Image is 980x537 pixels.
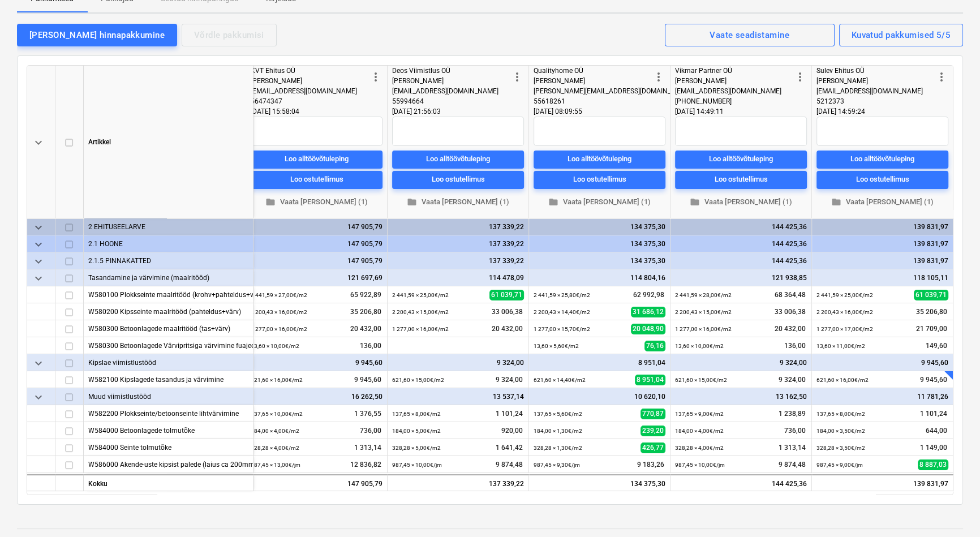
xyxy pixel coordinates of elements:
span: 9 874,48 [495,460,524,470]
div: 137 339,22 [388,474,529,491]
div: [PHONE_NUMBER] [675,96,793,106]
div: 5212373 [816,96,935,106]
span: 20 432,00 [491,324,524,334]
small: 2 441,59 × 25,80€ / m2 [534,292,590,298]
small: 137,65 × 8,00€ / m2 [392,411,441,417]
span: 65 922,89 [349,290,382,300]
span: more_vert [369,70,382,84]
div: Kokku [84,474,253,491]
div: [PERSON_NAME] [816,76,935,86]
div: Artikkel [84,66,253,218]
span: keyboard_arrow_down [32,272,45,285]
small: 328,28 × 5,00€ / m2 [392,445,441,451]
iframe: Chat Widget [923,483,980,537]
div: Loo ostutellimus [573,173,626,186]
span: [EMAIL_ADDRESS][DOMAIN_NAME] [251,87,357,95]
small: 2 441,59 × 27,00€ / m2 [251,292,307,298]
small: 13,60 × 10,00€ / m2 [251,343,299,349]
span: more_vert [652,70,665,84]
div: 9 945,60 [816,354,948,371]
button: Loo alltöövõtuleping [392,151,524,169]
div: Qualityhome OÜ [534,66,652,76]
small: 13,60 × 5,60€ / m2 [534,343,579,349]
small: 184,00 × 1,30€ / m2 [534,428,582,434]
span: 920,00 [500,426,524,436]
span: 736,00 [783,426,807,436]
small: 2 200,43 × 16,00€ / m2 [816,309,873,315]
button: Loo alltöövõtuleping [534,151,665,169]
span: Vaata [PERSON_NAME] (1) [538,196,661,209]
span: 35 206,80 [915,307,948,317]
div: [DATE] 08:09:55 [534,106,665,117]
div: 144 425,36 [675,235,807,252]
span: 9 183,26 [636,460,665,470]
span: 62 992,98 [632,290,665,300]
span: more_vert [793,70,807,84]
span: 736,00 [359,426,382,436]
span: 1 238,89 [777,409,807,419]
div: [PERSON_NAME] [675,76,793,86]
button: Loo alltöövõtuleping [251,151,382,169]
div: Loo alltöövõtuleping [285,153,349,166]
button: Loo ostutellimus [816,171,948,189]
small: 137,65 × 10,00€ / m2 [251,411,303,417]
div: 55994664 [392,96,510,106]
small: 987,45 × 9,00€ / jm [816,462,863,468]
small: 1 277,00 × 16,00€ / m2 [675,326,732,332]
small: 184,00 × 4,00€ / m2 [675,428,724,434]
div: 2.1.5 PINNAKATTED [88,252,248,269]
span: 9 874,48 [777,460,807,470]
span: 20 432,00 [349,324,382,334]
span: 1 149,00 [919,443,948,453]
div: W580300 Betoonlagede Värvipritsiga värvimine fuajees [88,337,248,354]
small: 1 277,00 × 16,00€ / m2 [251,326,307,332]
div: [DATE] 15:58:04 [251,106,382,117]
span: 35 206,80 [349,307,382,317]
small: 987,45 × 13,00€ / jm [251,462,300,468]
small: 2 200,43 × 16,00€ / m2 [251,309,307,315]
span: Vaata [PERSON_NAME] (1) [397,196,519,209]
div: 121 938,85 [675,269,807,286]
div: W586000 Akende-uste kipsist palede (laius ca 200mm) viimistlus [88,456,248,472]
div: Vikmar Partner OÜ [675,66,793,76]
div: 147 905,79 [246,474,388,491]
button: Loo ostutellimus [251,171,382,189]
div: Deos Viimistlus OÜ [392,66,510,76]
div: W580200 Kipsseinte maalritööd (pahteldus+värv) [88,303,248,320]
button: Vaate seadistamine [665,24,835,46]
span: 1 313,14 [777,443,807,453]
small: 328,28 × 3,50€ / m2 [816,445,865,451]
div: Loo alltöövõtuleping [709,153,773,166]
small: 621,60 × 16,00€ / m2 [251,377,303,383]
div: Muud viimistlustööd [88,388,248,405]
span: Vaata [PERSON_NAME] (1) [255,196,378,209]
span: 20 432,00 [773,324,807,334]
button: Vaata [PERSON_NAME] (1) [392,194,524,211]
div: 137 339,22 [392,235,524,252]
button: Kuvatud pakkumised 5/5 [839,24,963,46]
div: Loo alltöövõtuleping [850,153,914,166]
button: Vaata [PERSON_NAME] (1) [534,194,665,211]
span: 8 951,04 [635,375,665,385]
span: 33 006,38 [773,307,807,317]
span: keyboard_arrow_down [32,390,45,404]
span: 644,00 [925,426,948,436]
div: W582100 Kipslagede tasandus ja värvimine [88,371,248,388]
small: 184,00 × 3,50€ / m2 [816,428,865,434]
div: 9 945,60 [251,354,382,371]
small: 987,45 × 10,00€ / jm [675,462,725,468]
span: Vaata [PERSON_NAME] (1) [821,196,944,209]
span: 20 048,90 [631,324,665,334]
small: 13,60 × 10,00€ / m2 [675,343,724,349]
span: 136,00 [783,341,807,351]
div: [PERSON_NAME] hinnapakkumine [29,28,165,42]
button: Loo ostutellimus [392,171,524,189]
div: [DATE] 14:59:24 [816,106,948,117]
div: Loo ostutellimus [290,173,343,186]
div: 144 425,36 [675,218,807,235]
span: 8 887,03 [918,459,948,470]
span: 9 945,60 [353,375,382,385]
small: 621,60 × 14,40€ / m2 [534,377,586,383]
span: 76,16 [644,341,665,351]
